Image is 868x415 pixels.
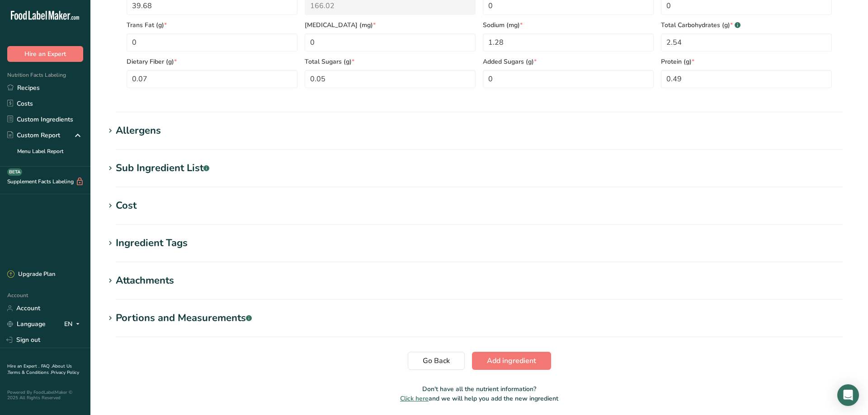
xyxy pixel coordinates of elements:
[116,161,209,176] div: Sub Ingredient List
[661,57,832,66] span: Protein (g)
[7,46,83,62] button: Hire an Expert
[400,394,429,403] span: Click here
[7,270,55,279] div: Upgrade Plan
[7,316,46,332] a: Language
[483,20,654,30] span: Sodium (mg)
[127,57,297,66] span: Dietary Fiber (g)
[64,319,83,330] div: EN
[837,384,859,406] div: Open Intercom Messenger
[7,363,39,369] a: Hire an Expert .
[305,57,476,66] span: Total Sugars (g)
[51,369,79,376] a: Privacy Policy
[105,394,854,403] p: and we will help you add the new ingredient
[7,363,72,376] a: About Us .
[305,20,476,30] span: [MEDICAL_DATA] (mg)
[8,369,51,376] a: Terms & Conditions .
[105,384,854,394] p: Don't have all the nutrient information?
[487,355,536,366] span: Add ingredient
[116,273,174,288] div: Attachments
[7,168,22,176] div: BETA
[408,352,465,370] button: Go Back
[483,57,654,66] span: Added Sugars (g)
[116,123,161,138] div: Allergens
[472,352,551,370] button: Add ingredient
[423,355,450,366] span: Go Back
[116,311,252,326] div: Portions and Measurements
[7,390,83,401] div: Powered By FoodLabelMaker © 2025 All Rights Reserved
[116,198,137,213] div: Cost
[7,131,60,140] div: Custom Report
[661,20,832,30] span: Total Carbohydrates (g)
[41,363,52,369] a: FAQ .
[127,20,297,30] span: Trans Fat (g)
[116,236,188,251] div: Ingredient Tags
